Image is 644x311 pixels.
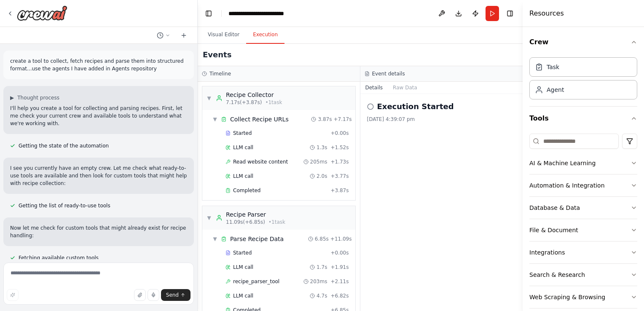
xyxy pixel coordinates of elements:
span: + 1.91s [330,264,349,271]
span: 1.7s [317,264,327,271]
span: 1.3s [317,144,327,151]
span: 6.85s [315,236,329,242]
p: I see you currently have an empty crew. Let me check what ready-to-use tools are available and th... [10,164,187,187]
span: Read website content [233,158,288,165]
div: File & Document [529,226,578,234]
span: 4.7s [317,292,327,299]
h3: Event details [372,70,405,77]
button: AI & Machine Learning [529,152,637,174]
button: Click to speak your automation idea [148,289,159,301]
button: Tools [529,107,637,130]
button: Details [360,82,388,94]
span: Collect Recipe URLs [230,115,289,123]
button: ▶Thought process [10,94,59,101]
div: [DATE] 4:39:07 pm [367,116,516,123]
span: + 3.77s [330,173,349,180]
button: Send [161,289,191,301]
button: Integrations [529,241,637,263]
button: Execution [246,26,284,44]
button: Crew [529,30,637,54]
div: Integrations [529,248,565,257]
span: + 2.11s [330,278,349,285]
span: 7.17s (+3.87s) [226,99,262,106]
span: LLM call [233,264,253,271]
span: + 1.52s [330,144,349,151]
img: Logo [17,5,67,21]
h4: Resources [529,8,564,19]
div: Crew [529,54,637,106]
button: Database & Data [529,197,637,219]
span: 203ms [310,278,327,285]
span: 11.09s (+6.85s) [226,219,265,225]
button: Improve this prompt [7,289,19,301]
button: Search & Research [529,264,637,286]
span: + 11.09s [330,236,352,242]
nav: breadcrumb [228,9,284,18]
span: Thought process [17,94,59,101]
span: LLM call [233,292,253,299]
span: + 1.73s [330,158,349,165]
span: Started [233,130,252,137]
p: create a tool to collect, fetch recipes and parse them into structured format...use the agents I ... [10,57,187,72]
button: Hide right sidebar [504,8,516,19]
div: AI & Machine Learning [529,159,596,167]
span: ▶ [10,94,14,101]
h3: Timeline [209,70,231,77]
div: Database & Data [529,204,580,212]
h2: Events [203,49,231,61]
span: • 1 task [268,219,285,225]
button: Switch to previous chat [153,30,174,40]
div: Task [547,63,559,71]
span: Completed [233,187,260,194]
div: Web Scraping & Browsing [529,293,605,301]
div: Recipe Parser [226,210,285,219]
p: Now let me check for custom tools that might already exist for recipe handling: [10,224,187,239]
span: + 7.17s [333,116,352,123]
span: + 0.00s [330,249,349,256]
div: Automation & Integration [529,181,605,190]
span: LLM call [233,144,253,151]
button: Visual Editor [201,26,246,44]
span: Started [233,249,252,256]
button: Raw Data [388,82,422,94]
span: recipe_parser_tool [233,278,279,285]
span: 2.0s [317,173,327,180]
p: I'll help you create a tool for collecting and parsing recipes. First, let me check your current ... [10,105,187,127]
button: Start a new chat [177,30,191,40]
span: 3.87s [318,116,332,123]
span: LLM call [233,173,253,180]
div: Search & Research [529,271,585,279]
span: Getting the list of ready-to-use tools [19,202,110,209]
span: 205ms [310,158,327,165]
span: Fetching available custom tools [19,255,99,261]
span: ▼ [212,116,217,123]
span: + 3.87s [330,187,349,194]
button: Hide left sidebar [203,8,215,19]
span: + 6.82s [330,292,349,299]
div: Agent [547,86,564,94]
span: ▼ [207,95,212,102]
span: ▼ [212,236,217,242]
span: ▼ [207,214,212,221]
span: Getting the state of the automation [19,142,109,149]
button: File & Document [529,219,637,241]
span: + 0.00s [330,130,349,137]
span: • 1 task [265,99,282,106]
button: Web Scraping & Browsing [529,286,637,308]
button: Upload files [134,289,146,301]
button: Automation & Integration [529,174,637,196]
div: Recipe Collector [226,91,282,99]
h2: Execution Started [377,101,454,113]
span: Send [166,292,179,298]
span: Parse Recipe Data [230,235,284,243]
